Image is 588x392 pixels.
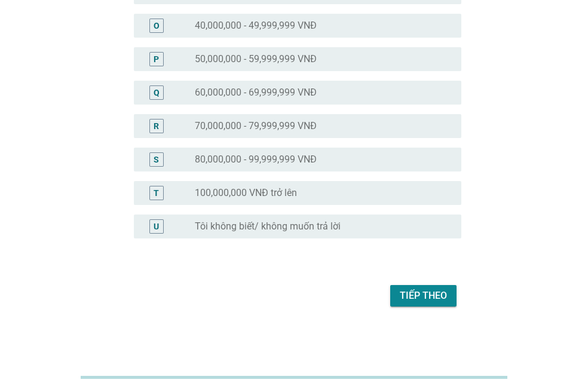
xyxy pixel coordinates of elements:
[154,153,159,166] div: S
[390,285,457,307] button: Tiếp theo
[400,289,447,303] div: Tiếp theo
[195,53,317,65] label: 50,000,000 - 59,999,999 VNĐ
[154,186,159,199] div: T
[154,53,159,65] div: P
[154,19,160,32] div: O
[195,87,317,99] label: 60,000,000 - 69,999,999 VNĐ
[195,20,317,32] label: 40,000,000 - 49,999,999 VNĐ
[195,220,341,232] label: Tôi không biết/ không muốn trả lời
[195,187,297,199] label: 100,000,000 VNĐ trở lên
[195,154,317,166] label: 80,000,000 - 99,999,999 VNĐ
[154,86,160,99] div: Q
[154,220,159,232] div: U
[154,120,159,132] div: R
[195,120,317,132] label: 70,000,000 - 79,999,999 VNĐ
